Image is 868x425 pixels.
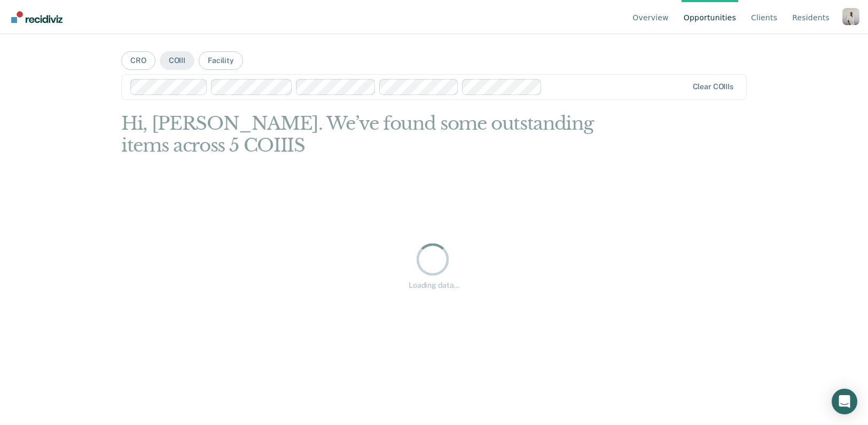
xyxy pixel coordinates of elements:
button: Profile dropdown button [842,8,859,25]
button: Facility [199,51,243,70]
button: COIII [160,51,194,70]
div: Clear COIIIs [693,82,733,91]
div: Loading data... [409,281,459,290]
div: Open Intercom Messenger [832,389,857,414]
button: CRO [121,51,155,70]
img: Recidiviz [11,11,62,23]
